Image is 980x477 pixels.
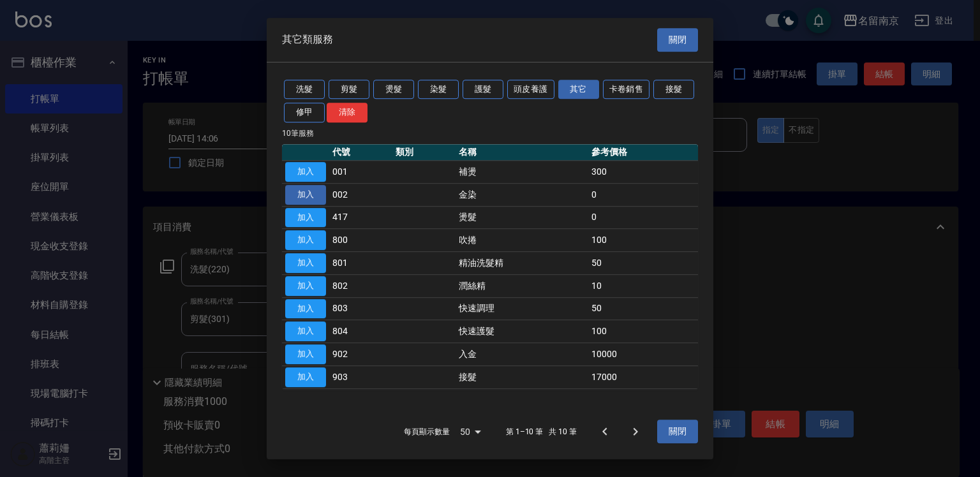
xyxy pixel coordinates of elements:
[284,80,325,99] button: 洗髮
[507,80,554,99] button: 頭皮養護
[657,28,698,52] button: 關閉
[285,253,326,273] button: 加入
[456,183,588,206] td: 金染
[558,80,599,99] button: 其它
[329,206,392,229] td: 417
[285,185,326,205] button: 加入
[329,320,392,343] td: 804
[588,365,698,388] td: 17000
[588,274,698,297] td: 10
[285,230,326,250] button: 加入
[284,103,325,122] button: 修甲
[392,144,456,161] th: 類別
[329,297,392,320] td: 803
[329,144,392,161] th: 代號
[463,80,503,99] button: 護髮
[588,183,698,206] td: 0
[329,161,392,184] td: 001
[456,161,588,184] td: 補燙
[285,208,326,228] button: 加入
[329,252,392,275] td: 801
[418,80,459,99] button: 染髮
[329,183,392,206] td: 002
[456,297,588,320] td: 快速調理
[282,33,333,46] span: 其它類服務
[506,426,577,437] p: 第 1–10 筆 共 10 筆
[456,206,588,229] td: 燙髮
[456,320,588,343] td: 快速護髮
[373,80,414,99] button: 燙髮
[285,276,326,296] button: 加入
[329,80,369,99] button: 剪髮
[588,206,698,229] td: 0
[657,420,698,444] button: 關閉
[588,229,698,252] td: 100
[327,103,367,122] button: 清除
[588,297,698,320] td: 50
[653,80,694,99] button: 接髮
[456,252,588,275] td: 精油洗髮精
[456,229,588,252] td: 吹捲
[329,365,392,388] td: 903
[285,367,326,387] button: 加入
[456,274,588,297] td: 潤絲精
[285,299,326,319] button: 加入
[588,320,698,343] td: 100
[603,80,650,99] button: 卡卷銷售
[456,343,588,366] td: 入金
[456,144,588,161] th: 名稱
[455,415,486,449] div: 50
[329,343,392,366] td: 902
[588,252,698,275] td: 50
[588,144,698,161] th: 參考價格
[588,343,698,366] td: 10000
[285,321,326,341] button: 加入
[404,426,450,437] p: 每頁顯示數量
[282,128,698,139] p: 10 筆服務
[588,161,698,184] td: 300
[285,344,326,364] button: 加入
[456,365,588,388] td: 接髮
[329,229,392,252] td: 800
[285,162,326,182] button: 加入
[329,274,392,297] td: 802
